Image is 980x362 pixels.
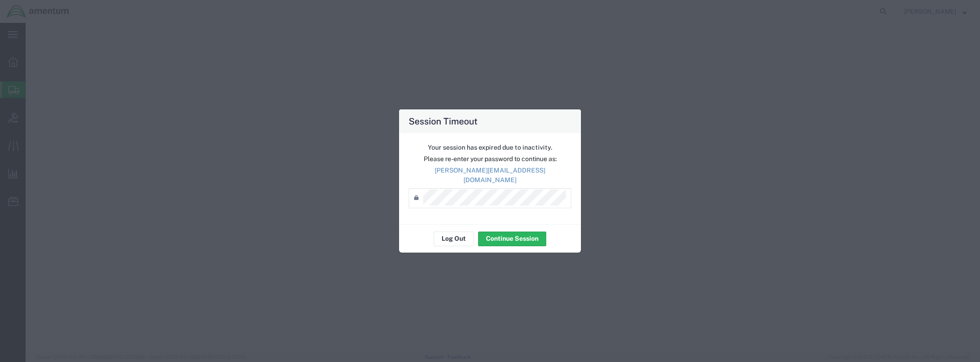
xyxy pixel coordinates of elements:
[409,166,571,185] p: [PERSON_NAME][EMAIL_ADDRESS][DOMAIN_NAME]
[409,154,571,164] p: Please re-enter your password to continue as:
[409,114,478,128] h4: Session Timeout
[478,232,546,246] button: Continue Session
[409,143,571,152] p: Your session has expired due to inactivity.
[434,232,474,246] button: Log Out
